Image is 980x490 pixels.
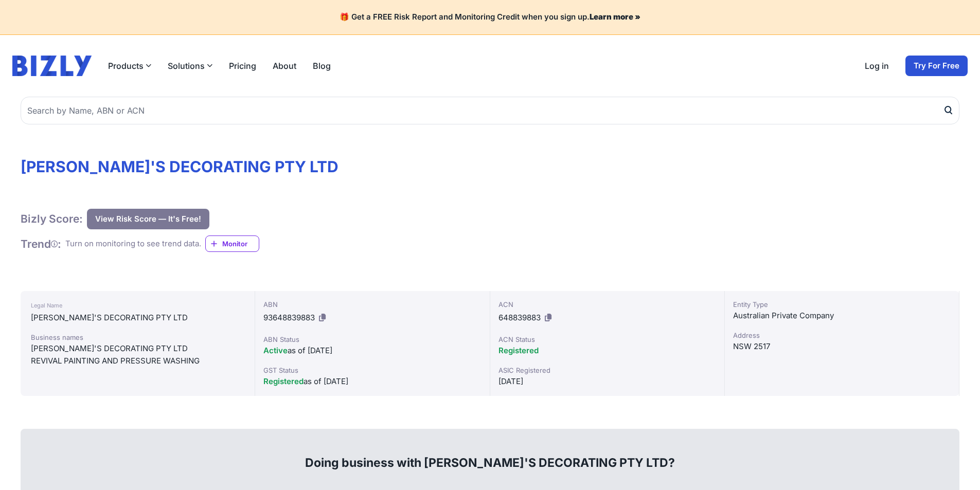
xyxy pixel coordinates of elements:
div: ABN [263,299,481,310]
div: Doing business with [PERSON_NAME]'S DECORATING PTY LTD? [32,438,948,471]
a: Blog [313,60,331,72]
input: Search by Name, ABN or ACN [21,97,959,124]
div: as of [DATE] [263,375,481,388]
div: [DATE] [498,375,716,388]
a: Learn more » [590,12,640,22]
h1: Bizly Score: [21,212,83,226]
span: Registered [498,346,539,355]
div: Legal Name [31,299,244,312]
a: Pricing [229,60,256,72]
a: Try For Free [905,56,968,76]
span: 93648839883 [263,313,315,322]
div: Australian Private Company [733,310,951,322]
div: Address [733,330,951,340]
span: Active [263,346,288,355]
div: [PERSON_NAME]'S DECORATING PTY LTD [31,312,244,324]
div: as of [DATE] [263,344,481,357]
h1: [PERSON_NAME]'S DECORATING PTY LTD [21,157,959,176]
div: NSW 2517 [733,340,951,353]
div: [PERSON_NAME]'S DECORATING PTY LTD [31,342,244,355]
span: 648839883 [498,313,541,322]
span: Registered [263,376,304,386]
div: ABN Status [263,334,481,344]
button: View Risk Score — It's Free! [87,209,209,229]
h4: 🎁 Get a FREE Risk Report and Monitoring Credit when you sign up. [12,12,968,22]
div: REVIVAL PAINTING AND PRESSURE WASHING [31,355,244,367]
button: Products [108,60,151,72]
div: Business names [31,332,244,342]
div: Turn on monitoring to see trend data. [65,238,201,250]
div: ASIC Registered [498,365,716,375]
div: Entity Type [733,299,951,310]
a: Monitor [205,235,259,252]
div: GST Status [263,365,481,375]
a: About [273,60,296,72]
div: ACN Status [498,334,716,344]
h1: Trend : [21,237,61,251]
button: Solutions [168,60,212,72]
span: Monitor [222,239,259,249]
a: Log in [865,60,889,72]
div: ACN [498,299,716,310]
